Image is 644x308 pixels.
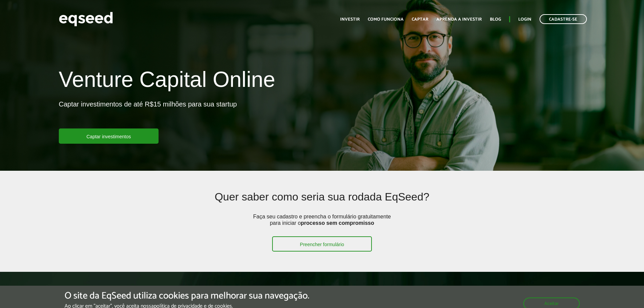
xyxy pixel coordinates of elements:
[518,17,531,22] a: Login
[412,17,428,22] a: Captar
[301,220,374,226] strong: processo sem compromisso
[59,100,237,128] p: Captar investimentos de até R$15 milhões para sua startup
[112,191,531,213] h2: Quer saber como seria sua rodada EqSeed?
[368,17,404,22] a: Como funciona
[272,236,372,252] a: Preencher formulário
[340,17,360,22] a: Investir
[59,128,159,144] a: Captar investimentos
[251,213,393,236] p: Faça seu cadastro e preencha o formulário gratuitamente para iniciar o
[540,14,587,24] a: Cadastre-se
[59,68,275,95] h1: Venture Capital Online
[490,17,501,22] a: Blog
[59,10,113,28] img: EqSeed
[436,17,482,22] a: Aprenda a investir
[65,291,309,301] h5: O site da EqSeed utiliza cookies para melhorar sua navegação.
